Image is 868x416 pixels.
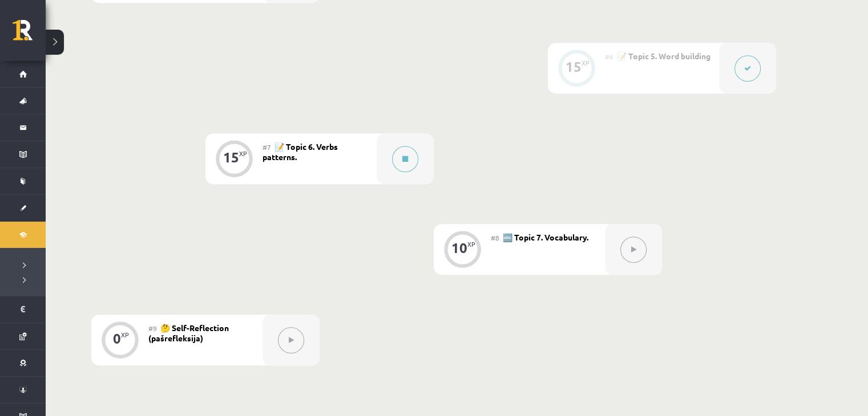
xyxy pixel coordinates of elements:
[582,60,590,66] div: XP
[13,20,46,48] a: Rīgas 1. Tālmācības vidusskola
[566,62,582,72] div: 15
[113,333,121,344] div: 0
[503,232,588,242] span: 🔤 Topic 7. Vocabulary.
[605,52,613,61] span: #6
[148,324,157,333] span: #9
[451,243,467,253] div: 10
[239,150,247,157] div: XP
[263,141,338,162] span: 📝 Topic 6. Verbs patterns.
[148,323,229,343] span: 🤔 Self-Reflection (pašrefleksija)
[223,152,239,162] div: 15
[467,241,475,247] div: XP
[617,51,710,61] span: 📝 Topic 5. Word building
[263,142,271,152] span: #7
[491,233,499,242] span: #8
[121,332,129,338] div: XP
